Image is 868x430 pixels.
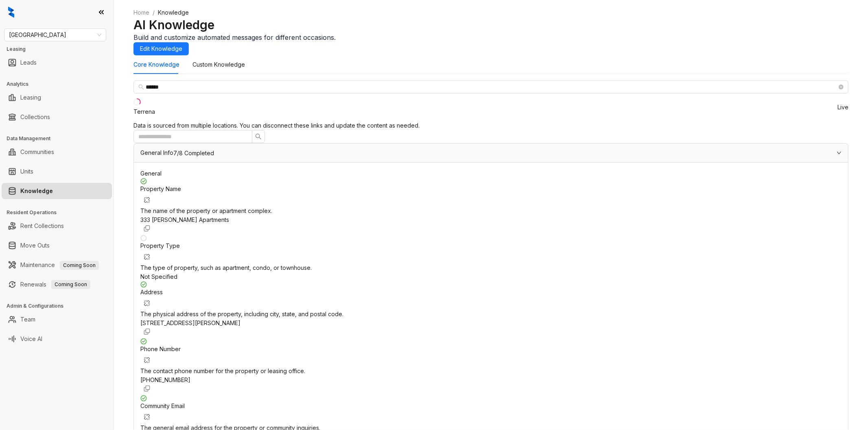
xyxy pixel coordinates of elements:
h3: Analytics [7,80,114,88]
span: Edit Knowledge [140,44,182,53]
a: Knowledge [20,183,53,199]
li: Renewals [2,276,112,293]
img: logo [8,7,14,18]
li: Leads [2,54,112,71]
span: General [140,170,162,177]
li: Rent Collections [2,218,112,234]
span: expanded [837,150,842,155]
div: Community Email [140,402,842,423]
span: Knowledge [158,9,189,16]
div: Custom Knowledge [192,60,245,69]
div: Core Knowledge [133,60,179,69]
span: Fairfield [9,29,101,41]
li: Communities [2,144,112,160]
li: Knowledge [2,183,112,199]
span: search [255,133,262,140]
span: close-circle [839,85,844,89]
div: Property Name [140,185,842,206]
a: Team [20,311,35,328]
span: 333 [PERSON_NAME] Apartments [140,216,229,223]
div: Phone Number [140,345,842,367]
span: 7/8 Completed [173,150,214,156]
li: Maintenance [2,257,112,273]
li: Collections [2,109,112,125]
h2: AI Knowledge [133,17,848,33]
span: Live [837,104,848,110]
a: Communities [20,144,54,160]
a: Collections [20,109,50,125]
a: Rent Collections [20,218,64,234]
li: Units [2,163,112,180]
h3: Admin & Configurations [7,302,114,310]
span: Coming Soon [60,261,99,270]
div: The type of property, such as apartment, condo, or townhouse. [140,263,842,272]
li: / [153,8,155,17]
div: Data is sourced from multiple locations. You can disconnect these links and update the content as... [133,121,848,130]
span: Coming Soon [51,280,90,289]
li: Team [2,311,112,328]
a: Units [20,163,33,180]
a: Home [132,8,151,17]
button: Edit Knowledge [133,42,189,55]
span: [PHONE_NUMBER] [140,376,190,383]
li: Voice AI [2,331,112,347]
span: General Info [140,149,173,156]
a: Voice AI [20,331,42,347]
div: Terrena [133,107,155,116]
div: [STREET_ADDRESS][PERSON_NAME] [140,319,842,328]
div: Build and customize automated messages for different occasions. [133,33,848,42]
a: Leasing [20,89,41,106]
div: The contact phone number for the property or leasing office. [140,367,842,376]
h3: Data Management [7,135,114,142]
h3: Leasing [7,46,114,53]
div: The name of the property or apartment complex. [140,206,842,215]
div: Property Type [140,241,842,263]
li: Leasing [2,89,112,106]
a: Move Outs [20,237,50,254]
div: The physical address of the property, including city, state, and postal code. [140,310,842,319]
li: Move Outs [2,237,112,254]
a: RenewalsComing Soon [20,276,90,293]
h3: Resident Operations [7,209,114,216]
div: Not Specified [140,272,842,281]
div: General Info7/8 Completed [134,143,848,162]
a: Leads [20,54,37,71]
div: Address [140,288,842,310]
span: search [138,84,144,90]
